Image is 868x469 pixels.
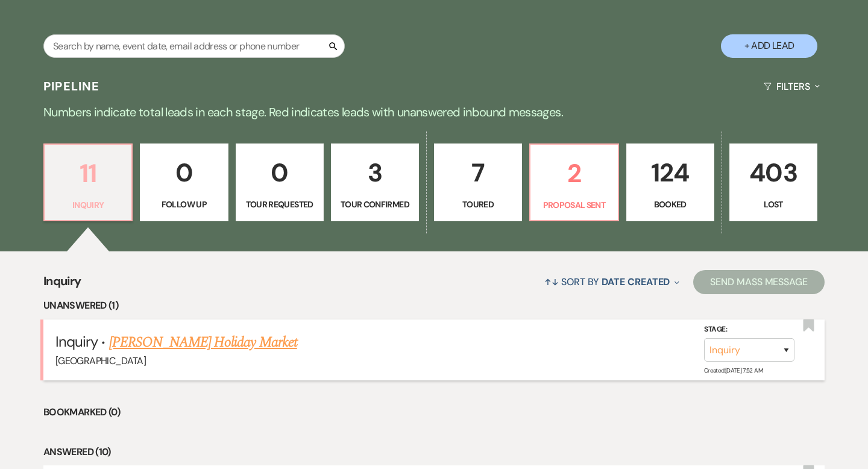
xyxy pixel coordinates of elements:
p: 403 [737,153,810,193]
h3: Pipeline [43,78,100,95]
p: 124 [634,153,706,193]
p: Tour Confirmed [339,198,411,211]
p: Lost [737,198,810,211]
a: 0Follow Up [140,143,228,222]
p: 3 [339,153,411,193]
a: 124Booked [626,143,714,222]
button: Sort By Date Created [539,266,684,298]
span: Date Created [602,275,670,288]
li: Bookmarked (0) [43,404,825,420]
button: Filters [759,71,825,102]
p: 7 [442,153,514,193]
a: [PERSON_NAME] Holiday Market [109,332,297,353]
p: Follow Up [148,198,220,211]
button: Send Mass Message [693,270,825,294]
a: 0Tour Requested [236,143,324,222]
a: 2Proposal Sent [529,143,618,222]
li: Unanswered (1) [43,298,825,313]
span: ↑↓ [544,275,559,288]
span: Inquiry [43,272,81,298]
input: Search by name, event date, email address or phone number [43,34,345,58]
label: Stage: [704,323,794,336]
li: Answered (10) [43,444,825,460]
span: Inquiry [55,332,98,351]
p: Booked [634,198,706,211]
p: Inquiry [52,198,124,212]
p: Toured [442,198,514,211]
a: 403Lost [729,143,817,222]
a: 11Inquiry [43,143,133,222]
span: [GEOGRAPHIC_DATA] [55,354,146,367]
p: Proposal Sent [538,198,610,212]
p: Tour Requested [244,198,316,211]
a: 3Tour Confirmed [331,143,419,222]
p: 2 [538,153,610,194]
button: + Add Lead [721,34,817,58]
p: 0 [244,153,316,193]
a: 7Toured [434,143,522,222]
p: 11 [52,153,124,194]
p: 0 [148,153,220,193]
span: Created: [DATE] 7:52 AM [704,367,763,374]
